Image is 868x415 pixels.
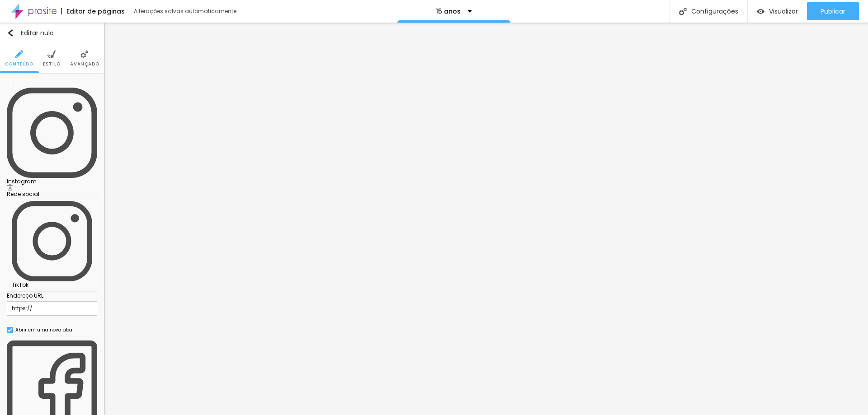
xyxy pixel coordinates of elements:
font: Publicar [821,7,845,16]
font: Avançado [70,61,99,67]
img: Ícone [8,328,12,332]
img: view-1.svg [757,8,764,15]
font: Visualizar [769,7,798,16]
img: Ícone [7,333,13,340]
img: Ícone [7,80,13,87]
font: Rede social [7,190,39,198]
img: Ícone [47,50,56,58]
img: Ícone [80,50,89,58]
font: Abrir em uma nova aba [15,326,72,333]
font: TikTok [12,281,28,289]
font: Conteúdo [5,61,33,67]
font: Instagram [7,177,37,185]
img: Instagram [12,201,92,281]
img: Ícone [7,29,14,37]
iframe: Editor [104,23,868,415]
font: Configurações [691,7,738,16]
img: Ícone [7,184,13,191]
img: Ícone [15,50,23,58]
button: Visualizar [748,2,807,20]
button: Publicar [807,2,859,20]
img: Ícone [679,8,687,15]
font: Editor de páginas [66,7,125,16]
font: Alterações salvas automaticamente [134,7,236,15]
font: 15 anos [436,7,461,16]
font: Estilo [43,61,61,67]
font: Editar nulo [21,28,54,37]
img: Instagram [7,88,97,178]
font: Endereço URL [7,292,43,299]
